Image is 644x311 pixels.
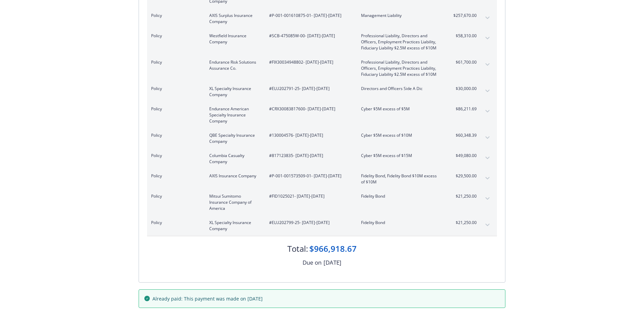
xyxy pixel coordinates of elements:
span: Cyber $5M excess of $15M [361,153,440,159]
span: $86,211.69 [451,106,477,112]
button: expand content [482,193,493,204]
span: #FIX30034948802 - [DATE]-[DATE] [269,59,350,65]
span: Policy [151,86,198,92]
button: expand content [482,173,493,184]
div: PolicyEndurance Risk Solutions Assurance Co.#FIX30034948802- [DATE]-[DATE]Professional Liability,... [147,55,497,82]
span: Policy [151,132,198,138]
span: $21,250.00 [451,193,477,199]
button: expand content [482,33,493,44]
span: Management Liability [361,13,440,19]
span: AXIS Insurance Company [209,173,258,179]
div: PolicyMitsui Sumitomo Insurance Company of America#FID1025021- [DATE]-[DATE]Fidelity Bond$21,250.... [147,189,497,216]
span: #P-001-001573509-01 - [DATE]-[DATE] [269,173,350,179]
span: Endurance Risk Solutions Assurance Co. [209,59,258,71]
span: Policy [151,33,198,39]
span: Already paid: This payment was made on [DATE] [152,295,263,302]
span: #ELU202791-25 - [DATE]-[DATE] [269,86,350,92]
div: PolicyAXIS Surplus Insurance Company#P-001-001610875-01- [DATE]-[DATE]Management Liability$257,67... [147,8,497,29]
span: Cyber $5M excess of $5M [361,106,440,112]
button: expand content [482,13,493,23]
span: Professional Liability, Directors and Officers, Employment Practices Liability, Fiduciary Liabili... [361,59,440,77]
div: PolicyEndurance American Specialty Insurance Company#CRX30083817600- [DATE]-[DATE]Cyber $5M exces... [147,102,497,128]
span: Policy [151,106,198,112]
button: expand content [482,106,493,117]
span: Mitsui Sumitomo Insurance Company of America [209,193,258,212]
span: Fidelity Bond [361,193,440,199]
span: $30,000.00 [451,86,477,92]
span: QBE Specialty Insurance Company [209,132,258,145]
div: PolicyXL Specialty Insurance Company#ELU202799-25- [DATE]-[DATE]Fidelity Bond$21,250.00expand con... [147,216,497,236]
span: Fidelity Bond [361,220,440,226]
span: XL Specialty Insurance Company [209,220,258,232]
div: [DATE] [324,258,341,267]
span: Policy [151,153,198,159]
span: $29,500.00 [451,173,477,179]
span: Policy [151,220,198,226]
span: Westfield Insurance Company [209,33,258,45]
span: Professional Liability, Directors and Officers, Employment Practices Liability, Fiduciary Liabili... [361,33,440,51]
span: $60,348.39 [451,132,477,138]
div: $966,918.67 [309,243,357,254]
span: Directors and Officers Side A Dic [361,86,440,92]
span: Policy [151,13,198,19]
button: expand content [482,86,493,96]
span: #ELU202799-25 - [DATE]-[DATE] [269,220,350,226]
span: #P-001-001610875-01 - [DATE]-[DATE] [269,13,350,19]
div: PolicyQBE Specialty Insurance Company#130004576- [DATE]-[DATE]Cyber $5M excess of $10M$60,348.39e... [147,128,497,149]
span: Policy [151,193,198,199]
span: Policy [151,173,198,179]
span: $58,310.00 [451,33,477,39]
button: expand content [482,220,493,230]
span: $61,700.00 [451,59,477,65]
div: PolicyAXIS Insurance Company#P-001-001573509-01- [DATE]-[DATE]Fidelity Bond, Fidelity Bond $10M e... [147,169,497,189]
div: Due on [303,258,321,267]
span: XL Specialty Insurance Company [209,86,258,98]
div: PolicyXL Specialty Insurance Company#ELU202791-25- [DATE]-[DATE]Directors and Officers Side A Dic... [147,82,497,102]
button: expand content [482,59,493,70]
span: $257,670.00 [451,13,477,19]
button: expand content [482,153,493,163]
span: Fidelity Bond, Fidelity Bond $10M excess of $10M [361,173,440,185]
span: Endurance American Specialty Insurance Company [209,106,258,124]
div: PolicyColumbia Casualty Company#817123835- [DATE]-[DATE]Cyber $5M excess of $15M$49,080.00expand ... [147,149,497,169]
span: Policy [151,59,198,65]
button: expand content [482,132,493,143]
span: Cyber $5M excess of $10M [361,132,440,138]
span: #FID1025021 - [DATE]-[DATE] [269,193,350,199]
div: PolicyWestfield Insurance Company#SCB-475085W-00- [DATE]-[DATE]Professional Liability, Directors ... [147,29,497,55]
span: AXIS Surplus Insurance Company [209,13,258,25]
span: $21,250.00 [451,220,477,226]
div: Total: [287,243,308,254]
span: Columbia Casualty Company [209,153,258,165]
span: #817123835 - [DATE]-[DATE] [269,153,350,159]
span: $49,080.00 [451,153,477,159]
span: #CRX30083817600 - [DATE]-[DATE] [269,106,350,112]
span: #130004576 - [DATE]-[DATE] [269,132,350,138]
span: #SCB-475085W-00 - [DATE]-[DATE] [269,33,350,39]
